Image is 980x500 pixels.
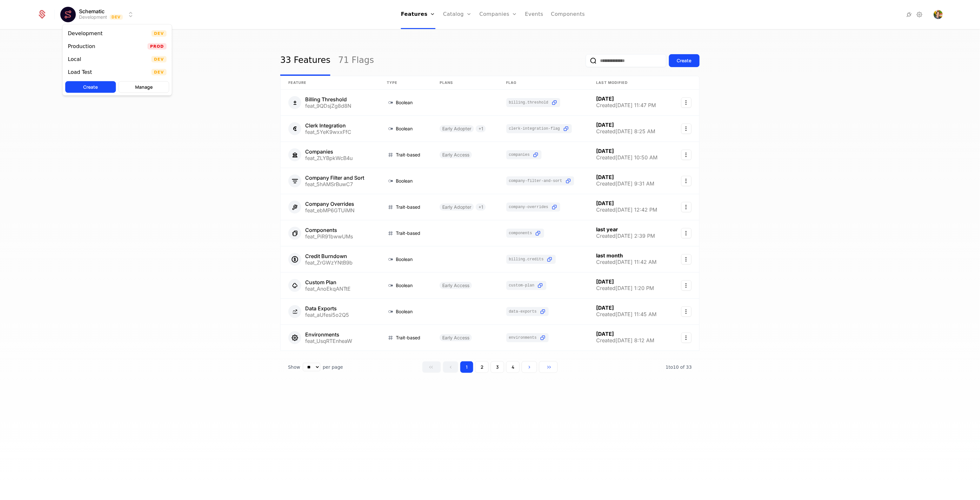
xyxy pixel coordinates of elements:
[681,228,692,238] button: Select action
[681,150,692,160] button: Select action
[681,176,692,186] button: Select action
[681,333,692,343] button: Select action
[151,56,166,63] span: Dev
[681,254,692,265] button: Select action
[681,202,692,212] button: Select action
[118,81,169,93] button: Manage
[68,57,81,62] div: Local
[681,306,692,317] button: Select action
[65,81,116,93] button: Create
[68,44,95,49] div: Production
[681,97,692,108] button: Select action
[147,43,166,50] span: Prod
[62,24,172,96] div: Select environment
[681,280,692,291] button: Select action
[68,70,92,75] div: Load Test
[68,31,103,36] div: Development
[681,124,692,134] button: Select action
[151,69,166,75] span: Dev
[151,30,166,37] span: Dev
